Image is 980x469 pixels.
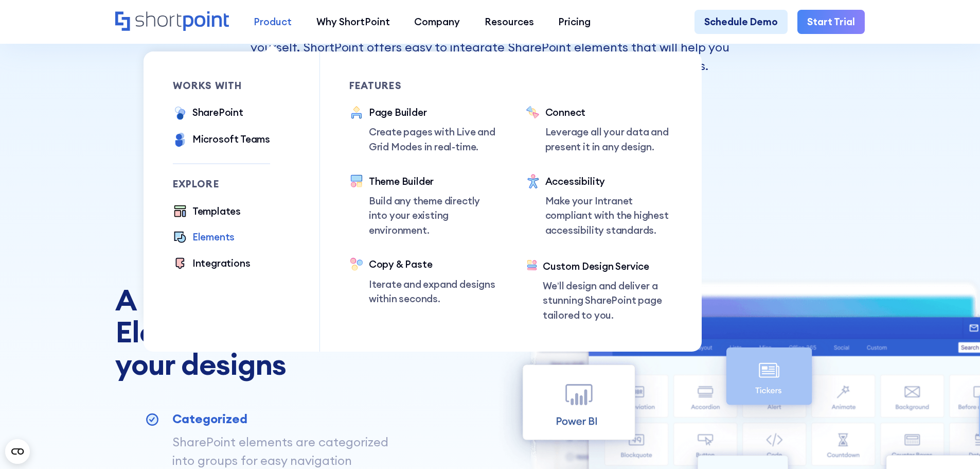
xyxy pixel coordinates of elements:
[797,10,865,34] a: Start Trial
[545,105,673,120] div: Connect
[543,259,672,274] div: Custom Design Service
[526,174,673,239] a: AccessibilityMake your Intranet compliant with the highest accessibility standards.
[369,174,496,189] div: Theme Builder
[316,14,390,29] div: Why ShortPoint
[304,10,402,34] a: Why ShortPoint
[543,279,672,323] p: We’ll design and deliver a stunning SharePoint page tailored to you.
[173,256,251,272] a: Integrations
[369,277,496,306] p: Iterate and expand designs within seconds.
[115,284,440,381] h2: A Library of SharePoint Elements to empower your designs
[192,105,243,120] div: SharePoint
[192,256,251,271] div: Integrations
[546,10,603,34] a: Pricing
[545,174,673,189] div: Accessibility
[254,14,292,29] div: Product
[929,420,980,469] iframe: Chat Widget
[414,14,460,29] div: Company
[349,105,496,154] a: Page BuilderCreate pages with Live and Grid Modes in real-time.
[369,125,496,154] p: Create pages with Live and Grid Modes in real-time.
[349,257,496,306] a: Copy & PasteIterate and expand designs within seconds.
[369,257,496,272] div: Copy & Paste
[545,125,673,154] p: Leverage all your data and present it in any design.
[5,439,30,464] button: Open CMP widget
[192,230,235,245] div: Elements
[485,14,534,29] div: Resources
[402,10,472,34] a: Company
[192,132,270,147] div: Microsoft Teams
[526,105,673,154] a: ConnectLeverage all your data and present it in any design.
[173,132,270,149] a: Microsoft Teams
[694,10,788,34] a: Schedule Demo
[173,230,235,246] a: Elements
[349,174,496,238] a: Theme BuilderBuild any theme directly into your existing environment.
[369,105,496,120] div: Page Builder
[472,10,546,34] a: Resources
[173,204,241,220] a: Templates
[115,11,229,32] a: Home
[558,14,591,29] div: Pricing
[526,259,673,323] a: Custom Design ServiceWe’ll design and deliver a stunning SharePoint page tailored to you.
[173,105,243,122] a: SharePoint
[172,410,413,428] h3: Categorized
[241,10,304,34] a: Product
[173,81,271,91] div: works with
[349,81,496,91] div: Features
[173,179,271,189] div: Explore
[369,194,496,238] p: Build any theme directly into your existing environment.
[192,204,241,219] div: Templates
[545,194,673,238] p: Make your Intranet compliant with the highest accessibility standards.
